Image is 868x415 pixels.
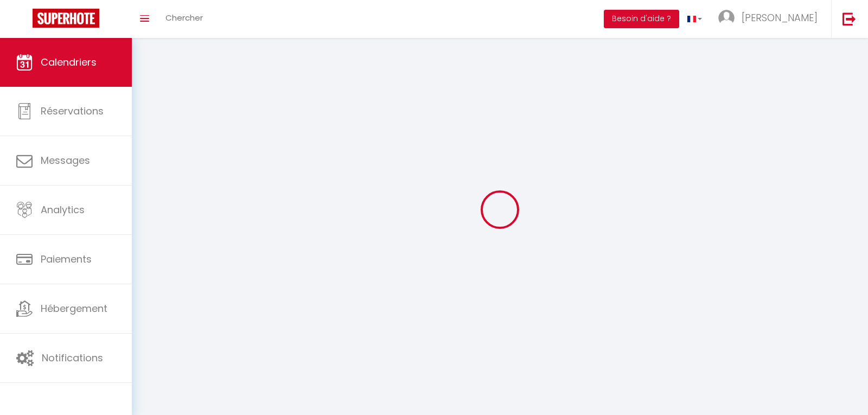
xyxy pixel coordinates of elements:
img: ... [718,10,735,26]
button: Besoin d'aide ? [604,10,679,28]
span: Messages [41,154,90,167]
span: Réservations [41,104,104,118]
span: Calendriers [41,55,97,69]
span: Chercher [165,12,203,23]
img: logout [843,12,856,25]
span: Paiements [41,252,92,266]
span: Notifications [42,351,103,365]
span: [PERSON_NAME] [742,11,818,24]
span: Hébergement [41,302,107,315]
img: Super Booking [33,9,99,28]
span: Analytics [41,203,85,216]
